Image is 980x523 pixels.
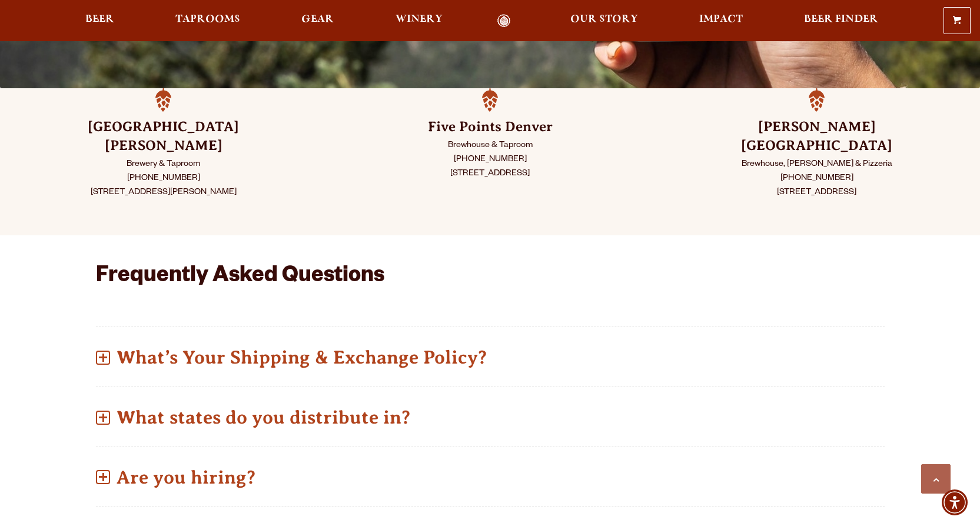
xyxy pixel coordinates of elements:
[168,14,248,28] a: Taprooms
[356,118,624,136] h3: Five Points Denver
[388,14,450,28] a: Winery
[85,15,114,24] span: Beer
[683,158,951,200] p: Brewhouse, [PERSON_NAME] & Pizzeria [PHONE_NUMBER] [STREET_ADDRESS]
[96,397,885,438] p: What states do you distribute in?
[96,265,717,291] h2: Frequently Asked Questions
[175,15,240,24] span: Taprooms
[356,139,624,181] p: Brewhouse & Taproom [PHONE_NUMBER] [STREET_ADDRESS]
[563,14,646,28] a: Our Story
[96,337,885,378] p: What’s Your Shipping & Exchange Policy?
[29,118,297,155] h3: [GEOGRAPHIC_DATA][PERSON_NAME]
[294,14,341,28] a: Gear
[482,14,526,28] a: Odell Home
[29,158,297,200] p: Brewery & Taproom [PHONE_NUMBER] [STREET_ADDRESS][PERSON_NAME]
[570,15,638,24] span: Our Story
[796,14,886,28] a: Beer Finder
[683,118,951,155] h3: [PERSON_NAME] [GEOGRAPHIC_DATA]
[699,15,743,24] span: Impact
[301,15,334,24] span: Gear
[804,15,878,24] span: Beer Finder
[96,457,885,498] p: Are you hiring?
[78,14,122,28] a: Beer
[942,489,968,515] div: Accessibility Menu
[396,15,443,24] span: Winery
[921,464,951,494] a: Scroll to top
[692,14,750,28] a: Impact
